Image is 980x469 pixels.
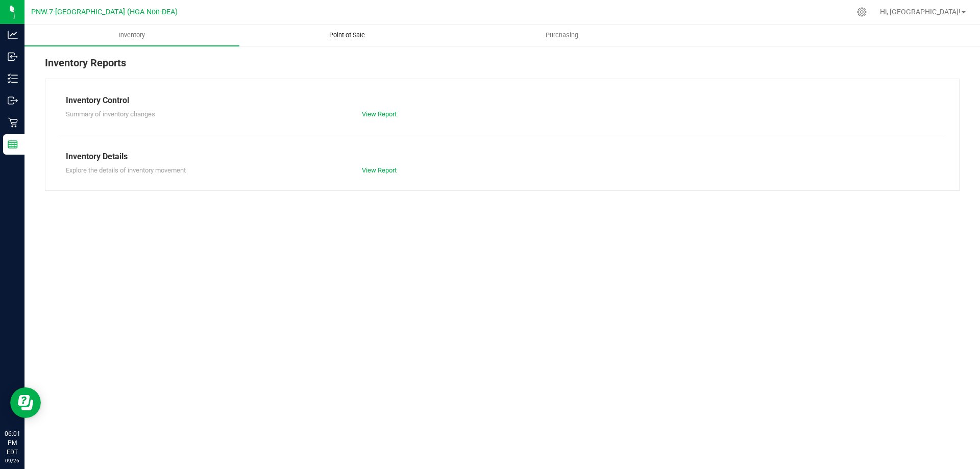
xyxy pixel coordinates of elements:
span: Purchasing [532,31,592,40]
span: Hi, [GEOGRAPHIC_DATA]! [880,8,961,16]
div: Inventory Control [66,94,939,107]
p: 06:01 PM EDT [5,429,20,457]
inline-svg: Analytics [8,30,18,40]
a: Point of Sale [239,24,454,46]
inline-svg: Reports [8,139,18,150]
div: Inventory Reports [45,55,960,79]
inline-svg: Inventory [8,73,18,84]
a: Inventory [24,24,239,46]
span: Point of Sale [315,31,379,40]
a: View Report [362,110,397,118]
a: View Report [362,166,397,174]
p: 09/26 [5,457,20,464]
span: Explore the details of inventory movement [66,166,186,174]
inline-svg: Outbound [8,95,18,106]
span: PNW.7-[GEOGRAPHIC_DATA] (HGA Non-DEA) [31,8,178,16]
span: Inventory [105,31,159,40]
a: Purchasing [454,24,669,46]
div: Manage settings [855,7,868,17]
inline-svg: Retail [8,117,18,128]
span: Summary of inventory changes [66,110,155,118]
div: Inventory Details [66,151,939,163]
iframe: Resource center [10,387,41,418]
inline-svg: Inbound [8,52,18,62]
